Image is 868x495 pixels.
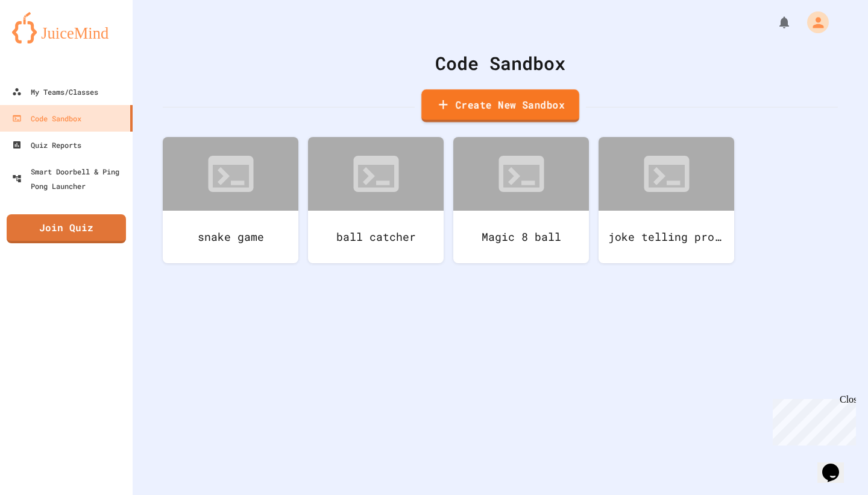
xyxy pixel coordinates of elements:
a: Magic 8 ball [453,137,589,263]
img: logo-orange.svg [12,12,121,43]
div: Smart Doorbell & Ping Pong Launcher [12,164,128,193]
a: snake game [163,137,298,263]
div: My Teams/Classes [12,85,98,99]
div: Magic 8 ball [453,211,589,263]
iframe: chat widget [817,447,856,483]
div: Chat with us now!Close [5,5,83,77]
div: ball catcher [308,211,444,263]
div: Code Sandbox [12,111,81,126]
div: My Account [794,8,832,36]
a: Create New Sandbox [421,89,579,123]
div: Quiz Reports [12,138,81,152]
div: joke telling program [599,211,734,263]
a: Join Quiz [7,214,126,243]
a: joke telling program [599,137,734,263]
div: Code Sandbox [163,49,838,77]
iframe: chat widget [768,394,856,445]
a: ball catcher [308,137,444,263]
div: My Notifications [755,12,794,33]
div: snake game [163,211,298,263]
